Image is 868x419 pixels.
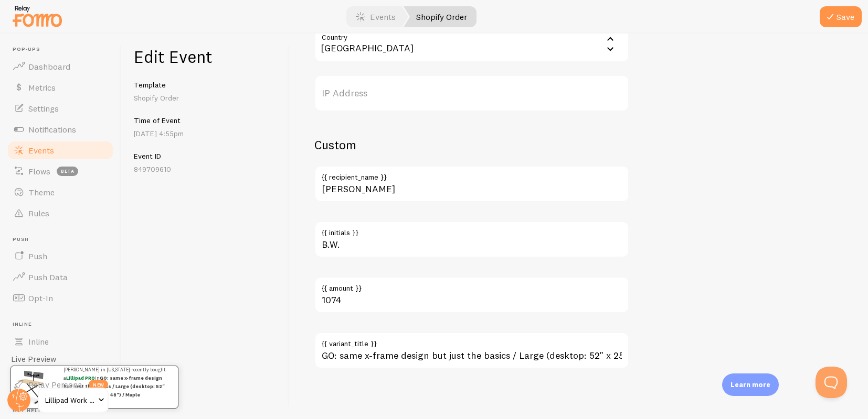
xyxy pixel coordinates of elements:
[28,166,50,177] span: Flows
[134,116,276,125] h5: Time of Event
[6,288,114,308] a: Opt-In
[314,221,629,239] label: {{ initials }}
[6,140,114,161] a: Events
[28,379,82,390] span: Relay Persona
[28,272,68,282] span: Push Data
[6,56,114,77] a: Dashboard
[134,93,276,103] p: Shopify Order
[45,394,95,406] span: Lillipad Work Solutions
[38,388,109,413] a: Lillipad Work Solutions
[28,293,53,303] span: Opt-In
[134,164,276,174] p: 849709610
[6,246,114,267] a: Push
[6,98,114,119] a: Settings
[722,373,779,396] div: Learn more
[6,182,114,203] a: Theme
[6,331,114,352] a: Inline
[6,267,114,288] a: Push Data
[6,374,114,395] a: Relay Persona new
[28,82,56,93] span: Metrics
[28,251,47,261] span: Push
[731,380,770,390] p: Learn more
[28,187,55,197] span: Theme
[314,75,629,112] label: IP Address
[314,137,629,153] h2: Custom
[6,161,114,182] a: Flows beta
[13,365,114,371] span: Relay Persona
[28,145,54,156] span: Events
[57,167,78,176] span: beta
[6,77,114,98] a: Metrics
[11,3,63,29] img: fomo-relay-logo-orange.svg
[134,80,276,90] h5: Template
[816,367,847,398] iframe: Help Scout Beacon - Open
[314,277,629,294] label: {{ amount }}
[6,119,114,140] a: Notifications
[134,46,276,68] h1: Edit Event
[13,46,114,53] span: Pop-ups
[28,103,59,114] span: Settings
[13,236,114,243] span: Push
[28,336,49,347] span: Inline
[134,128,276,139] p: [DATE] 4:55pm
[6,203,114,224] a: Rules
[28,61,70,72] span: Dashboard
[314,166,629,183] label: {{ recipient_name }}
[28,124,76,135] span: Notifications
[89,380,108,389] span: new
[13,321,114,328] span: Inline
[28,208,49,218] span: Rules
[314,332,629,350] label: {{ variant_title }}
[134,151,276,161] h5: Event ID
